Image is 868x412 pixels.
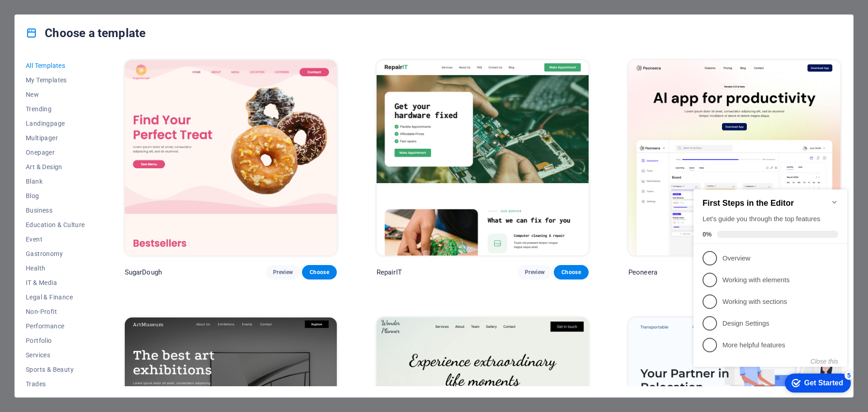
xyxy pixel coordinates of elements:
[33,142,141,152] p: Design Settings
[377,268,402,277] p: RepairIT
[26,116,85,131] button: Landingpage
[26,178,85,185] span: Blank
[26,236,85,243] span: Event
[4,114,157,136] li: Working with sections
[561,269,581,276] span: Choose
[26,160,85,174] button: Art & Design
[273,269,293,276] span: Preview
[26,322,85,330] span: Performance
[26,351,85,359] span: Services
[26,131,85,145] button: Multipager
[26,265,85,272] span: Health
[26,362,85,377] button: Sports & Beauty
[26,366,85,373] span: Sports & Beauty
[26,189,85,203] button: Blog
[125,60,337,256] img: SugarDough
[26,333,85,348] button: Portfolio
[309,269,329,276] span: Choose
[26,134,85,142] span: Multipager
[33,164,141,174] p: More helpful features
[26,73,85,87] button: My Templates
[114,203,153,211] div: Get Started
[26,279,85,286] span: IT & Media
[26,294,85,301] span: Legal & Finance
[525,269,545,276] span: Preview
[26,105,85,113] span: Trending
[26,319,85,333] button: Performance
[26,380,85,388] span: Trades
[33,99,141,109] p: Working with elements
[518,265,552,279] button: Preview
[26,149,85,156] span: Onepager
[26,261,85,275] button: Health
[141,22,148,29] div: Minimize checklist
[26,163,85,170] span: Art & Design
[26,76,85,84] span: My Templates
[628,60,840,256] img: Peoneera
[554,265,588,279] button: Choose
[26,174,85,189] button: Blank
[26,218,85,232] button: Education & Culture
[26,290,85,304] button: Legal & Finance
[4,71,157,93] li: Overview
[377,60,589,256] img: RepairIT
[4,158,157,180] li: More helpful features
[13,22,148,32] h2: First Steps in the Editor
[26,192,85,199] span: Blog
[95,197,161,216] div: Get Started 5 items remaining, 0% complete
[26,337,85,344] span: Portfolio
[26,87,85,102] button: New
[26,102,85,116] button: Trending
[125,268,162,277] p: SugarDough
[26,304,85,319] button: Non-Profit
[302,265,336,279] button: Choose
[26,348,85,362] button: Services
[628,268,657,277] p: Peoneera
[26,120,85,127] span: Landingpage
[26,26,146,40] h4: Choose a template
[26,58,85,73] button: All Templates
[4,136,157,158] li: Design Settings
[26,207,85,214] span: Business
[26,232,85,246] button: Event
[121,181,148,189] button: Close this
[266,265,300,279] button: Preview
[33,121,141,130] p: Working with sections
[26,145,85,160] button: Onepager
[13,54,27,62] span: 0%
[33,77,141,87] p: Overview
[4,93,157,114] li: Working with elements
[26,246,85,261] button: Gastronomy
[26,250,85,257] span: Gastronomy
[26,275,85,290] button: IT & Media
[26,377,85,391] button: Trades
[155,194,164,204] div: 5
[26,221,85,228] span: Education & Culture
[26,308,85,315] span: Non-Profit
[13,38,148,47] div: Let's guide you through the top features
[26,62,85,69] span: All Templates
[26,203,85,218] button: Business
[26,91,85,98] span: New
